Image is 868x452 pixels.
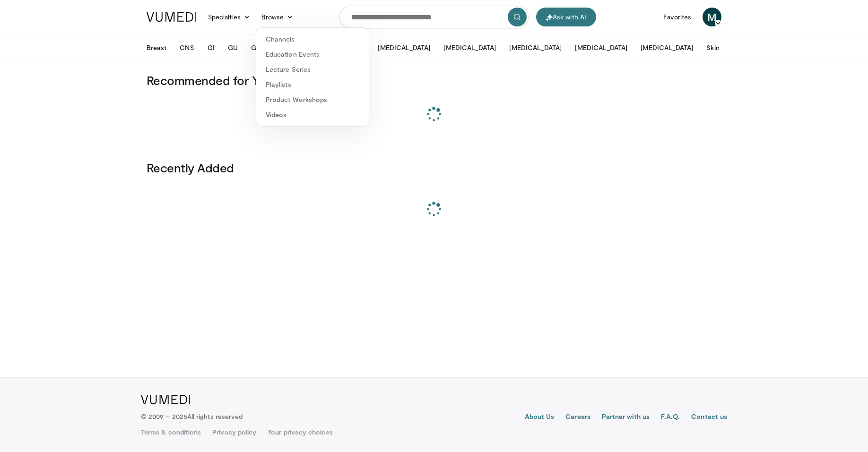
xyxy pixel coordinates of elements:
button: [MEDICAL_DATA] [372,38,436,57]
button: GI [202,38,220,57]
a: Careers [565,412,590,423]
button: GYN [245,38,270,57]
button: [MEDICAL_DATA] [569,38,633,57]
button: Skin [701,38,725,57]
a: Videos [256,107,369,122]
button: [MEDICAL_DATA] [503,38,567,57]
img: VuMedi Logo [141,395,191,404]
a: Browse [256,8,299,26]
a: F.A.Q. [661,412,680,423]
input: Search topics, interventions [339,6,529,28]
a: Education Events [256,47,369,62]
a: Playlists [256,77,369,92]
a: Lecture Series [256,62,369,77]
a: Terms & conditions [141,427,201,437]
a: Partner with us [602,412,650,423]
a: Favorites [658,8,697,26]
a: M [703,8,721,26]
h3: Recently Added [147,160,721,175]
button: Breast [141,38,172,57]
button: Ask with AI [536,8,596,26]
a: Product Workshops [256,92,369,107]
a: Your privacy choices [268,427,332,437]
a: Contact us [691,412,727,423]
a: Channels [256,32,369,47]
a: About Us [525,412,555,423]
button: GU [222,38,243,57]
a: Privacy policy [212,427,256,437]
button: CNS [174,38,200,57]
button: [MEDICAL_DATA] [635,38,699,57]
p: © 2009 – 2025 [141,412,243,421]
button: [MEDICAL_DATA] [438,38,502,57]
h3: Recommended for You [147,73,721,88]
a: Specialties [202,8,256,26]
img: VuMedi Logo [147,12,197,22]
span: All rights reserved [187,412,243,420]
div: Browse [256,27,369,127]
